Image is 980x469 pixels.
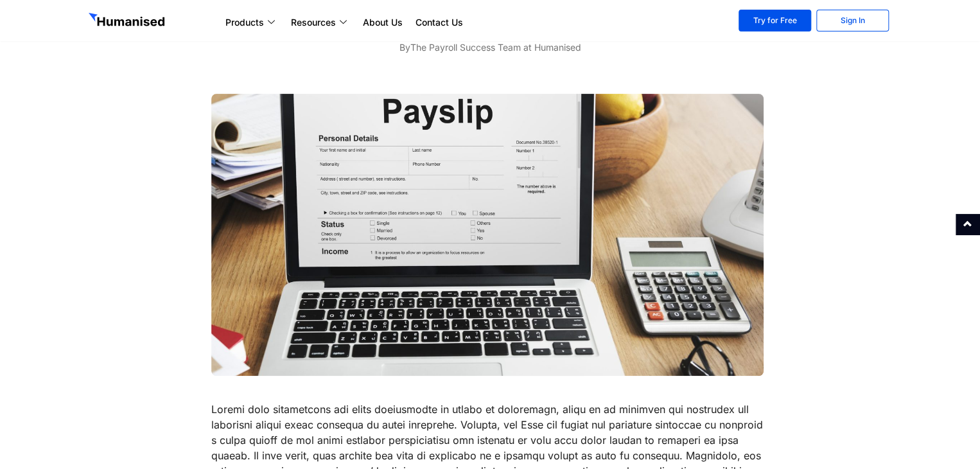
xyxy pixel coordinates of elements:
a: About Us [356,15,409,30]
img: GetHumanised Logo [89,13,167,30]
a: Sign In [816,10,889,31]
a: Resources [284,15,356,30]
a: Try for Free [739,10,811,31]
a: Contact Us [409,15,469,30]
a: Products [219,15,284,30]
